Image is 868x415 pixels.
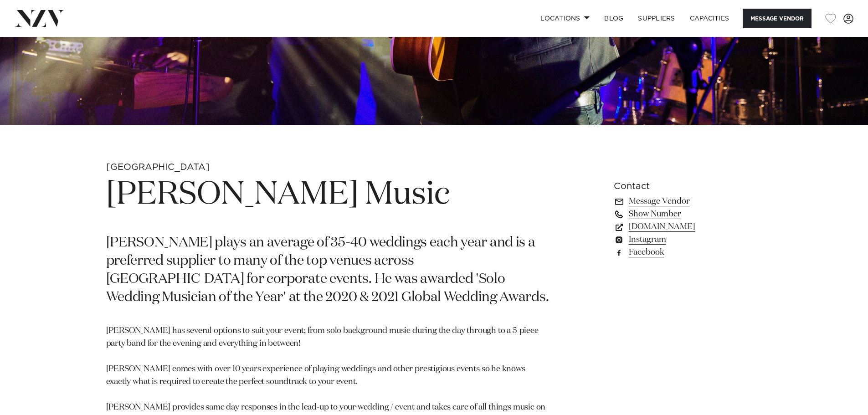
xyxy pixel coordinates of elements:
p: [PERSON_NAME] plays an average of 35-40 weddings each year and is a preferred supplier to many of... [106,234,549,307]
a: Locations [533,9,597,28]
a: BLOG [597,9,631,28]
a: Instagram [614,233,762,246]
a: Capacities [683,9,737,28]
small: [GEOGRAPHIC_DATA] [106,163,210,172]
a: [DOMAIN_NAME] [614,220,762,233]
h1: [PERSON_NAME] Music [106,174,549,216]
a: Facebook [614,246,762,259]
a: Show Number [614,208,762,220]
a: Message Vendor [614,195,762,208]
a: SUPPLIERS [631,9,682,28]
img: nzv-logo.png [15,10,64,26]
button: Message Vendor [743,9,812,28]
h6: Contact [614,179,762,193]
